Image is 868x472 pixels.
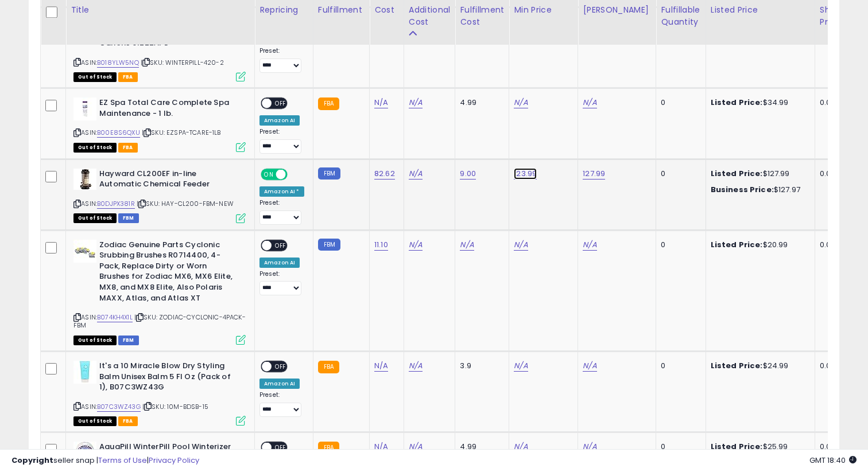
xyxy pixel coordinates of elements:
b: It's a 10 Miracle Blow Dry Styling Balm Unisex Balm 5 Fl Oz (Pack of 1), B07C3WZ43G [99,361,239,396]
a: N/A [374,360,388,372]
span: OFF [272,362,290,372]
a: 82.62 [374,168,395,180]
span: All listings that are currently out of stock and unavailable for purchase on Amazon [73,213,117,223]
div: $24.99 [711,361,806,371]
a: N/A [583,97,596,108]
div: Preset: [259,47,304,73]
img: 31QHCQeKgeL._SL40_.jpg [73,169,96,190]
a: N/A [409,360,423,372]
span: FBM [118,336,139,345]
div: seller snap | | [11,455,199,466]
span: All listings that are currently out of stock and unavailable for purchase on Amazon [73,72,117,82]
strong: Copyright [11,455,53,466]
a: B018YLW5NQ [97,58,139,68]
span: | SKU: EZSPA-TCARE-1LB [142,128,221,137]
span: All listings that are currently out of stock and unavailable for purchase on Amazon [73,336,117,345]
b: EZ Spa Total Care Complete Spa Maintenance - 1 lb. [99,97,239,122]
div: Amazon AI * [259,186,304,197]
a: N/A [460,239,474,251]
div: Amazon AI [259,258,300,268]
img: 31A-wxFk4BL._SL40_.jpg [73,240,96,263]
div: Repricing [259,4,308,16]
span: All listings that are currently out of stock and unavailable for purchase on Amazon [73,416,117,426]
a: Privacy Policy [149,455,199,466]
div: 0.00 [820,169,839,179]
div: 0.00 [820,240,839,250]
b: Zodiac Genuine Parts Cyclonic Srubbing Brushes R0714400, 4-Pack, Replace Dirty or Worn Brushes fo... [99,240,239,306]
span: FBA [118,143,138,153]
div: Preset: [259,391,304,417]
div: Fulfillment Cost [460,4,504,28]
div: 4.99 [460,97,500,108]
div: Min Price [514,4,573,16]
b: Listed Price: [711,168,763,179]
div: Listed Price [711,4,810,16]
div: 3.9 [460,361,500,371]
a: N/A [409,97,423,108]
b: Business Price: [711,184,774,195]
div: Fulfillment [318,4,365,16]
div: Cost [374,4,399,16]
a: 127.99 [583,168,605,180]
div: ASIN: [73,240,246,344]
small: FBA [318,361,339,373]
div: ASIN: [73,169,246,222]
a: N/A [409,239,423,251]
div: Fulfillable Quantity [661,4,700,28]
span: FBA [118,72,138,82]
a: B00E8S6QXU [97,128,140,138]
div: 0.00 [820,361,839,371]
span: ON [262,170,276,180]
a: B07C3WZ43G [97,402,141,412]
small: FBM [318,167,340,180]
span: FBA [118,416,138,426]
a: N/A [374,97,388,108]
span: OFF [272,240,290,250]
div: $34.99 [711,97,806,108]
span: | SKU: ZODIAC-CYCLONIC-4PACK-FBM [73,313,246,330]
b: Hayward CL200EF in-line Automatic Chemical Feeder [99,169,239,193]
a: N/A [583,360,596,372]
a: N/A [514,360,528,372]
div: Preset: [259,128,304,154]
div: 0 [661,361,696,371]
div: Preset: [259,199,304,225]
b: Listed Price: [711,97,763,108]
div: Amazon AI [259,115,300,126]
small: FBA [318,97,339,110]
div: ASIN: [73,361,246,424]
span: | SKU: HAY-CL200-FBM-NEW [137,199,234,208]
div: Preset: [259,270,304,296]
a: 11.10 [374,239,388,251]
span: All listings that are currently out of stock and unavailable for purchase on Amazon [73,143,117,153]
b: Listed Price: [711,360,763,371]
a: N/A [514,239,528,251]
div: Ship Price [820,4,843,28]
b: Listed Price: [711,239,763,250]
div: 0 [661,97,696,108]
div: 0.00 [820,97,839,108]
span: OFF [286,170,304,180]
span: OFF [272,99,290,108]
span: 2025-10-6 18:40 GMT [809,455,857,466]
div: $127.97 [711,185,806,195]
span: FBM [118,213,139,223]
div: ASIN: [73,17,246,80]
div: 0 [661,169,696,179]
span: | SKU: 10M-BDSB-15 [142,402,208,411]
div: ASIN: [73,97,246,151]
span: | SKU: WINTERPILL-420-2 [141,58,224,67]
a: Terms of Use [98,455,147,466]
a: B0DJPX381R [97,199,135,209]
a: 9.00 [460,168,476,180]
img: 41jLP8-5xUL._SL40_.jpg [73,97,96,120]
div: $20.99 [711,240,806,250]
div: [PERSON_NAME] [583,4,651,16]
small: FBM [318,239,340,251]
div: 0 [661,240,696,250]
a: N/A [514,97,528,108]
a: N/A [583,239,596,251]
a: B074KH4X1L [97,313,133,322]
div: Title [71,4,250,16]
div: Additional Cost [409,4,451,28]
